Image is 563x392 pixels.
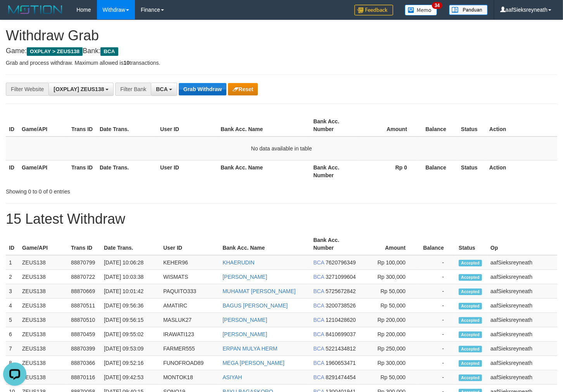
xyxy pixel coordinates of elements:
[160,370,219,385] td: MONTOK18
[326,259,356,266] span: Copy 7620796349 to clipboard
[6,284,19,299] td: 3
[223,331,267,337] a: [PERSON_NAME]
[6,28,557,43] h1: Withdraw Grab
[19,327,68,342] td: ZEUS138
[326,331,356,337] span: Copy 8410699037 to clipboard
[68,299,101,313] td: 88870511
[456,233,487,255] th: Status
[313,360,324,366] span: BCA
[419,160,458,182] th: Balance
[326,302,356,309] span: Copy 3200738526 to clipboard
[68,284,101,299] td: 88870669
[459,274,482,281] span: Accepted
[458,114,486,136] th: Status
[313,274,324,280] span: BCA
[359,284,417,299] td: Rp 50,000
[326,345,356,352] span: Copy 5221434812 to clipboard
[19,313,68,327] td: ZEUS138
[417,255,456,270] td: -
[218,114,310,136] th: Bank Acc. Name
[68,160,97,182] th: Trans ID
[359,342,417,356] td: Rp 250,000
[160,284,219,299] td: PAQUITO333
[6,136,557,161] td: No data available in table
[223,345,278,352] a: ERPAN MULYA HERM
[68,270,101,284] td: 88870722
[160,356,219,370] td: FUNOFROAD89
[326,288,356,294] span: Copy 5725672842 to clipboard
[27,47,83,56] span: OXPLAY > ZEUS138
[19,160,68,182] th: Game/API
[359,233,417,255] th: Amount
[359,255,417,270] td: Rp 100,000
[97,160,157,182] th: Date Trans.
[6,160,19,182] th: ID
[459,360,482,367] span: Accepted
[326,360,356,366] span: Copy 1960653471 to clipboard
[313,317,324,323] span: BCA
[160,233,219,255] th: User ID
[487,233,557,255] th: Op
[19,370,68,385] td: ZEUS138
[68,342,101,356] td: 88870399
[19,356,68,370] td: ZEUS138
[417,299,456,313] td: -
[19,299,68,313] td: ZEUS138
[459,332,482,338] span: Accepted
[459,317,482,324] span: Accepted
[97,114,157,136] th: Date Trans.
[68,356,101,370] td: 88870366
[310,160,360,182] th: Bank Acc. Number
[223,317,267,323] a: [PERSON_NAME]
[449,5,488,15] img: panduan.png
[359,299,417,313] td: Rp 50,000
[19,255,68,270] td: ZEUS138
[160,313,219,327] td: MASLUK27
[310,114,360,136] th: Bank Acc. Number
[486,114,557,136] th: Action
[458,160,486,182] th: Status
[54,86,104,92] span: [OXPLAY] ZEUS138
[160,342,219,356] td: FARMER555
[68,327,101,342] td: 88870459
[68,114,97,136] th: Trans ID
[223,360,284,366] a: MEGA [PERSON_NAME]
[101,370,160,385] td: [DATE] 09:42:53
[19,270,68,284] td: ZEUS138
[115,83,151,96] div: Filter Bank
[487,356,557,370] td: aafSieksreyneath
[101,270,160,284] td: [DATE] 10:03:38
[101,313,160,327] td: [DATE] 09:56:15
[6,356,19,370] td: 8
[101,356,160,370] td: [DATE] 09:52:16
[151,83,177,96] button: BCA
[123,60,130,66] strong: 10
[160,299,219,313] td: AMATIRC
[326,274,356,280] span: Copy 3271099604 to clipboard
[359,270,417,284] td: Rp 300,000
[6,270,19,284] td: 2
[313,259,324,266] span: BCA
[486,160,557,182] th: Action
[6,255,19,270] td: 1
[313,374,324,380] span: BCA
[459,288,482,295] span: Accepted
[459,303,482,309] span: Accepted
[487,370,557,385] td: aafSieksreyneath
[6,4,65,16] img: MOTION_logo.png
[326,317,356,323] span: Copy 1210428620 to clipboard
[487,299,557,313] td: aafSieksreyneath
[6,47,557,55] h4: Game: Bank:
[160,327,219,342] td: IRAWATI123
[359,313,417,327] td: Rp 200,000
[6,313,19,327] td: 5
[310,233,359,255] th: Bank Acc. Number
[223,374,242,380] a: ASIYAH
[101,342,160,356] td: [DATE] 09:53:09
[459,375,482,381] span: Accepted
[6,185,229,195] div: Showing 0 to 0 of 0 entries
[6,114,19,136] th: ID
[487,327,557,342] td: aafSieksreyneath
[487,270,557,284] td: aafSieksreyneath
[432,2,442,9] span: 34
